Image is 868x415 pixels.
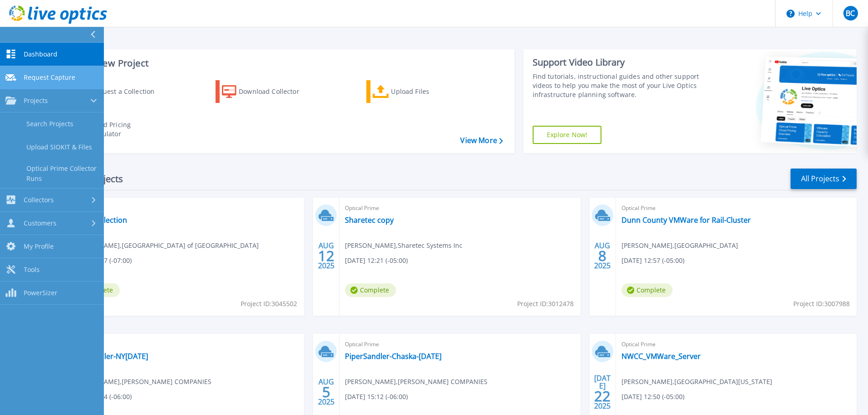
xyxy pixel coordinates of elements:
[24,73,75,82] span: Request Capture
[793,299,850,309] span: Project ID: 3007988
[69,377,211,387] span: [PERSON_NAME] , [PERSON_NAME] COMPANIES
[791,169,857,189] a: All Projects
[460,136,503,145] a: View More
[216,80,317,103] a: Download Collector
[239,82,312,101] div: Download Collector
[345,392,408,402] span: [DATE] 15:12 (-06:00)
[621,203,851,213] span: Optical Prime
[391,82,464,101] div: Upload Files
[345,352,442,361] a: PiperSandler-Chaska-[DATE]
[345,241,462,251] span: [PERSON_NAME] , Sharetec Systems Inc
[594,239,611,272] div: AUG 2025
[24,242,54,251] span: My Profile
[621,352,701,361] a: NWCC_VMWare_Server
[594,392,611,400] span: 22
[621,377,772,387] span: [PERSON_NAME] , [GEOGRAPHIC_DATA][US_STATE]
[846,10,855,17] span: BC
[318,252,334,260] span: 12
[621,256,684,266] span: [DATE] 12:57 (-05:00)
[621,283,673,297] span: Complete
[24,196,54,204] span: Collectors
[621,339,851,349] span: Optical Prime
[241,299,297,309] span: Project ID: 3045502
[366,80,468,103] a: Upload Files
[69,352,148,361] a: PiperSandler-NY[DATE]
[533,72,703,99] div: Find tutorials, instructional guides and other support videos to help you make the most of your L...
[318,375,335,409] div: AUG 2025
[345,339,575,349] span: Optical Prime
[517,299,574,309] span: Project ID: 3012478
[65,118,166,141] a: Cloud Pricing Calculator
[345,377,488,387] span: [PERSON_NAME] , [PERSON_NAME] COMPANIES
[65,58,503,68] h3: Start a New Project
[91,82,164,101] div: Request a Collection
[69,241,259,251] span: [PERSON_NAME] , [GEOGRAPHIC_DATA] of [GEOGRAPHIC_DATA]
[621,241,738,251] span: [PERSON_NAME] , [GEOGRAPHIC_DATA]
[24,219,56,227] span: Customers
[621,392,684,402] span: [DATE] 12:50 (-05:00)
[24,97,48,105] span: Projects
[24,289,57,297] span: PowerSizer
[345,203,575,213] span: Optical Prime
[89,120,162,138] div: Cloud Pricing Calculator
[24,266,40,274] span: Tools
[621,215,751,225] a: Dunn County VMWare for Rail-Cluster
[533,56,703,68] div: Support Video Library
[65,80,166,103] a: Request a Collection
[598,252,606,260] span: 8
[24,50,57,58] span: Dashboard
[345,256,408,266] span: [DATE] 12:21 (-05:00)
[318,239,335,272] div: AUG 2025
[322,388,330,396] span: 5
[69,203,298,213] span: Optical Prime
[69,339,298,349] span: Optical Prime
[345,215,394,225] a: Sharetec copy
[594,375,611,409] div: [DATE] 2025
[345,283,396,297] span: Complete
[533,126,602,144] a: Explore Now!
